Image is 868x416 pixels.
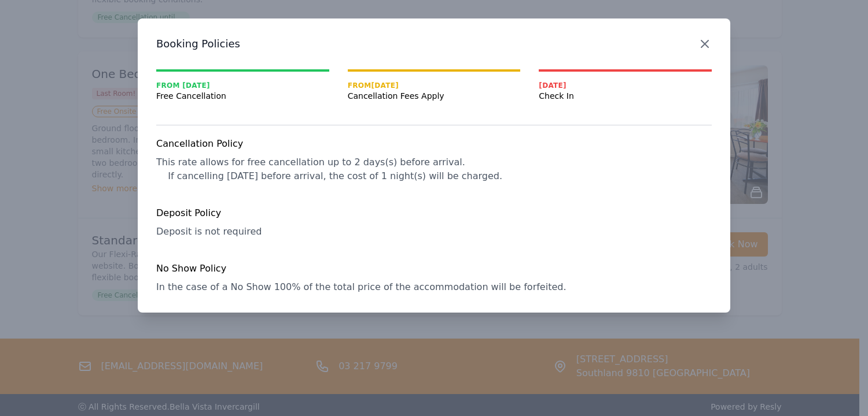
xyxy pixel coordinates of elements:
[156,206,712,220] h4: Deposit Policy
[156,262,712,276] h4: No Show Policy
[156,81,329,90] span: From [DATE]
[348,90,521,102] span: Cancellation Fees Apply
[156,37,712,51] h3: Booking Policies
[156,281,566,292] span: In the case of a No Show 100% of the total price of the accommodation will be forfeited.
[156,226,262,237] span: Deposit is not required
[156,157,502,181] span: This rate allows for free cancellation up to 2 days(s) before arrival. If cancelling [DATE] befor...
[539,81,712,90] span: [DATE]
[156,137,712,151] h4: Cancellation Policy
[348,81,521,90] span: From [DATE]
[156,90,329,102] span: Free Cancellation
[539,90,712,102] span: Check In
[156,69,712,102] nav: Progress mt-20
